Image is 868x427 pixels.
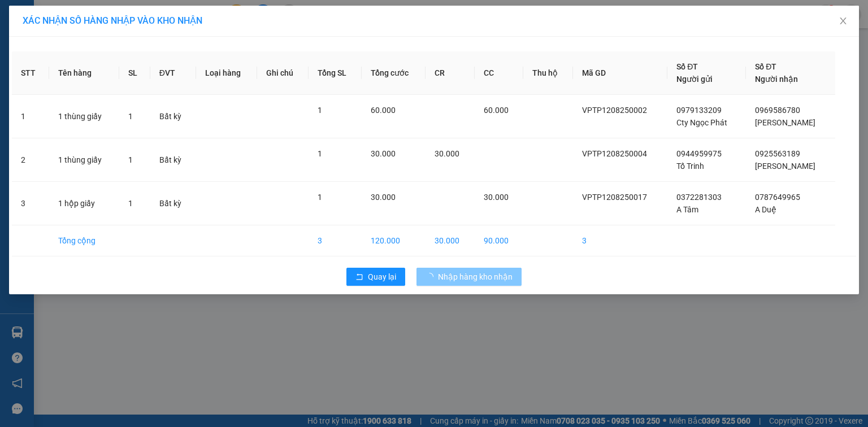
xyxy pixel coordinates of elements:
span: Người gửi [676,75,713,84]
span: 0372281303 [676,193,722,202]
td: 2 [12,138,49,182]
td: 3 [12,182,49,225]
span: VPTP1208250002 [582,106,647,115]
span: [PERSON_NAME] [755,118,815,127]
span: XÁC NHẬN SỐ HÀNG NHẬP VÀO KHO NHẬN [23,15,202,26]
td: 30.000 [426,225,475,256]
span: 1 [318,149,322,158]
th: Thu hộ [523,51,573,95]
td: 3 [573,225,667,256]
th: CR [426,51,475,95]
th: Tên hàng [49,51,119,95]
td: 120.000 [362,225,426,256]
button: rollbackQuay lại [346,268,405,286]
td: Bất kỳ [150,95,196,138]
span: [PERSON_NAME] [755,162,815,171]
span: 30.000 [435,149,459,158]
button: Close [827,6,859,37]
span: Tố Trinh [676,162,704,171]
span: 1 [128,112,133,121]
b: Biên nhận gởi hàng hóa [73,16,108,108]
span: Người nhận [755,75,798,84]
b: An Anh Limousine [14,73,62,126]
span: 60.000 [371,106,396,115]
button: Nhập hàng kho nhận [416,268,522,286]
span: 0969586780 [755,106,800,115]
span: 0979133209 [676,106,722,115]
span: 0925563189 [755,149,800,158]
td: Tổng cộng [49,225,119,256]
span: 1 [318,193,322,202]
span: 1 [128,155,133,164]
td: Bất kỳ [150,182,196,225]
span: 30.000 [371,193,396,202]
span: loading [426,273,438,281]
span: close [839,16,848,25]
td: 1 [12,95,49,138]
td: 3 [309,225,362,256]
td: 1 thùng giấy [49,138,119,182]
td: 1 hộp giấy [49,182,119,225]
span: 0787649965 [755,193,800,202]
span: A Duệ [755,205,776,214]
span: Số ĐT [676,62,698,71]
span: 30.000 [371,149,396,158]
span: 1 [128,199,133,208]
span: VPTP1208250017 [582,193,647,202]
span: Cty Ngọc Phát [676,118,727,127]
span: Nhập hàng kho nhận [438,271,513,283]
td: Bất kỳ [150,138,196,182]
th: Tổng SL [309,51,362,95]
span: rollback [355,273,363,282]
span: VPTP1208250004 [582,149,647,158]
th: STT [12,51,49,95]
span: 1 [318,106,322,115]
span: A Tâm [676,205,698,214]
span: 60.000 [484,106,509,115]
th: Tổng cước [362,51,426,95]
span: Số ĐT [755,62,776,71]
th: Mã GD [573,51,667,95]
th: CC [475,51,524,95]
td: 1 thùng giấy [49,95,119,138]
span: Quay lại [368,271,396,283]
td: 90.000 [475,225,524,256]
span: 30.000 [484,193,509,202]
th: Ghi chú [257,51,309,95]
th: ĐVT [150,51,196,95]
th: Loại hàng [196,51,257,95]
th: SL [119,51,150,95]
span: 0944959975 [676,149,722,158]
